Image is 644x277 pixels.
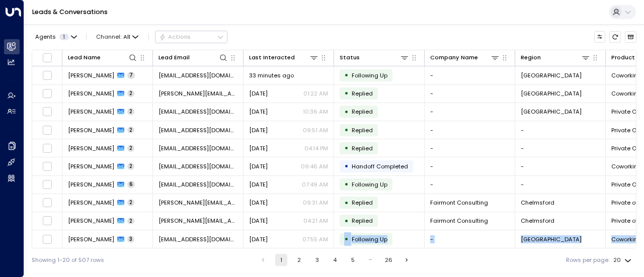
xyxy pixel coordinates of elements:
span: emre@getuniti.com [158,180,237,189]
span: Chelmsford [521,217,554,225]
button: Go to page 26 [383,254,395,266]
span: Replied [352,199,373,207]
td: - [425,139,515,157]
div: • [344,141,349,155]
td: - [425,121,515,139]
span: 2 [127,127,134,134]
span: Alexander Terry [68,217,114,225]
div: Region [521,53,590,62]
div: • [344,196,349,210]
span: Replied [352,217,373,225]
nav: pagination navigation [257,254,413,266]
div: … [365,254,377,266]
button: Agents1 [32,31,79,42]
div: Lead Email [158,53,228,62]
div: Button group with a nested menu [155,31,227,43]
span: Toggle select row [42,198,52,208]
span: Fairmont Consulting [430,217,488,225]
span: Fairmont Consulting [430,199,488,207]
div: Showing 1-20 of 507 rows [32,256,104,264]
span: emre@getuniti.com [158,126,237,134]
span: Refresh [609,31,621,43]
div: • [344,123,349,137]
td: - [425,103,515,121]
span: 2 [127,163,134,170]
button: Actions [155,31,227,43]
p: 09:31 AM [303,199,328,207]
p: 01:22 AM [303,89,328,98]
div: Product [611,53,635,62]
td: - [515,139,606,157]
span: Coworking [611,235,641,243]
span: 2 [127,90,134,97]
td: - [425,157,515,175]
span: Coworking [611,89,641,98]
span: Sep 26, 2025 [249,126,268,134]
span: Toggle select row [42,88,52,99]
span: 2 [127,218,134,225]
td: - [425,66,515,84]
div: Last Interacted [249,53,295,62]
span: York [521,235,582,243]
span: Yesterday [249,89,268,98]
span: emre@getuniti.com [158,144,237,152]
span: York [521,89,582,98]
span: Toggle select row [42,107,52,117]
span: Following Up [352,71,387,79]
button: Go to next page [400,254,413,266]
p: 04:14 PM [304,144,328,152]
span: Replied [352,89,373,98]
span: Toggle select row [42,161,52,171]
span: Toggle select row [42,179,52,190]
button: Go to page 3 [311,254,323,266]
span: Replied [352,144,373,152]
span: Emre Altinok [68,126,114,134]
span: 6 [127,181,135,188]
span: Handoff Completed [352,162,408,170]
span: Coworking [611,162,641,170]
span: Emre Altinok [68,144,114,152]
div: Company Name [430,53,478,62]
p: 09:51 AM [303,126,328,134]
span: Toggle select row [42,143,52,153]
span: Emre Altinok [68,180,114,189]
span: Following Up [352,235,387,243]
span: 3 [127,236,134,243]
span: Grant Slack [68,108,114,116]
p: 04:21 AM [303,217,328,225]
span: Toggle select row [42,70,52,80]
div: • [344,86,349,100]
td: - [425,85,515,103]
span: katrinacurtis@kitteon.co.uk [158,235,237,243]
p: 07:55 AM [302,235,328,243]
span: Sep 26, 2025 [249,108,268,116]
button: Channel:All [93,31,142,42]
span: 2 [127,108,134,115]
td: - [515,157,606,175]
span: alex.terry@fairmontconsulting.co.uk [158,199,237,207]
div: Lead Email [158,53,190,62]
span: Twickenham [521,108,582,116]
span: Coworking [611,71,641,79]
span: 7 [127,72,135,79]
span: Sep 26, 2025 [249,199,268,207]
span: Emre Altinok [68,162,114,170]
span: Alexander Terry [68,199,114,207]
span: alex.terry@fairmontconsulting.co.uk [158,217,237,225]
span: Toggle select row [42,234,52,244]
span: Katrina Hatton [68,235,114,243]
span: Twickenham [521,71,582,79]
span: gslack@caterlinkltd.co.uk [158,108,237,116]
span: sarah@h2h.uk.com [158,89,237,98]
div: • [344,232,349,246]
label: Rows per page: [566,256,609,264]
td: - [515,176,606,194]
div: Region [521,53,541,62]
p: 09:46 AM [301,162,328,170]
span: 2 [127,145,134,152]
span: 33 minutes ago [249,71,294,79]
span: Toggle select all [42,53,52,63]
div: Lead Name [68,53,137,62]
span: Agents [35,34,56,40]
td: - [425,230,515,248]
